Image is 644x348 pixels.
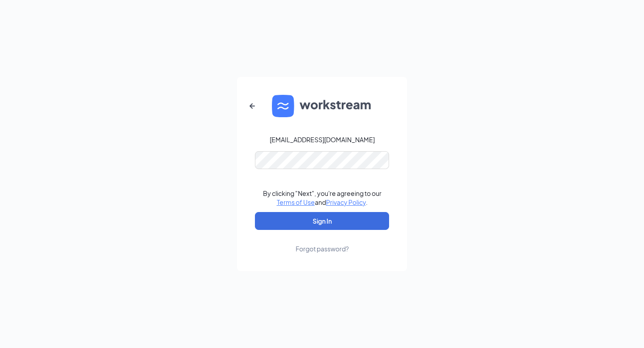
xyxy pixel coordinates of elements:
[296,244,349,253] div: Forgot password?
[263,189,381,207] div: By clicking "Next", you're agreeing to our and .
[296,230,349,253] a: Forgot password?
[326,198,366,206] a: Privacy Policy
[255,212,389,230] button: Sign In
[270,135,375,144] div: [EMAIL_ADDRESS][DOMAIN_NAME]
[247,101,258,111] svg: ArrowLeftNew
[277,198,315,206] a: Terms of Use
[272,95,372,117] img: WS logo and Workstream text
[241,95,263,117] button: ArrowLeftNew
